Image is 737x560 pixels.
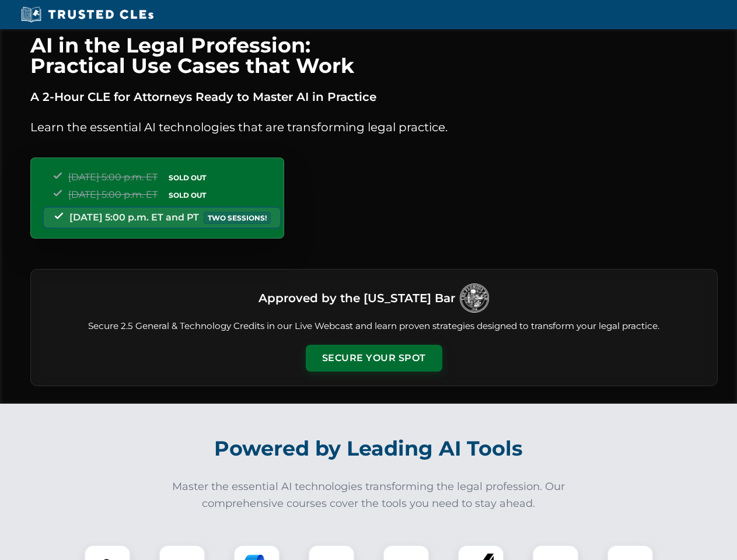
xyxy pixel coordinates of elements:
h1: AI in the Legal Profession: Practical Use Cases that Work [30,35,718,76]
p: A 2-Hour CLE for Attorneys Ready to Master AI in Practice [30,87,718,106]
img: Logo [460,283,489,313]
img: Trusted CLEs [18,6,157,23]
span: [DATE] 5:00 p.m. ET [68,189,158,200]
h2: Powered by Leading AI Tools [46,428,692,469]
button: Secure Your Spot [306,345,442,372]
span: [DATE] 5:00 p.m. ET [68,171,158,183]
p: Learn the essential AI technologies that are transforming legal practice. [30,118,718,136]
h3: Approved by the [US_STATE] Bar [259,288,455,309]
p: Secure 2.5 General & Technology Credits in our Live Webcast and learn proven strategies designed ... [45,320,703,333]
p: Master the essential AI technologies transforming the legal profession. Our comprehensive courses... [165,478,573,512]
span: SOLD OUT [165,171,210,184]
span: SOLD OUT [165,189,210,201]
